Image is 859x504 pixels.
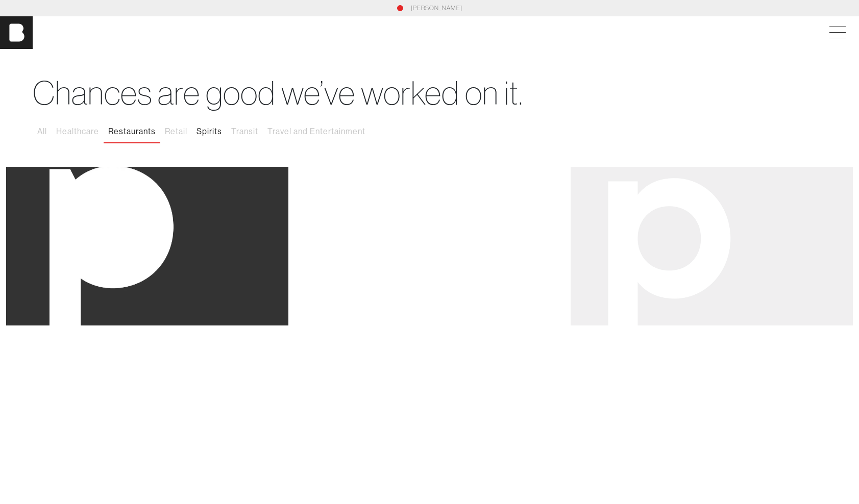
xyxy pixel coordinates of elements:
button: Travel and Entertainment [263,121,370,142]
a: [PERSON_NAME] [411,4,462,13]
h1: Chances are good we’ve worked on it. [33,73,826,113]
button: Spirits [192,121,227,142]
button: Transit [227,121,263,142]
button: Healthcare [52,121,104,142]
button: All [33,121,52,142]
button: Retail [160,121,192,142]
button: Restaurants [104,121,160,142]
